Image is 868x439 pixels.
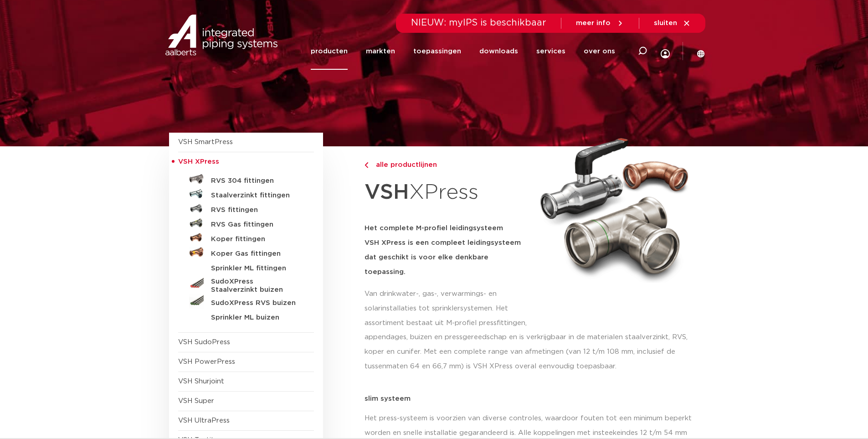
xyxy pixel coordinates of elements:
h1: XPress [365,175,529,210]
a: Sprinkler ML fittingen [178,259,314,274]
span: VSH XPress [178,158,219,165]
h5: RVS fittingen [211,206,301,214]
a: SudoXPress Staalverzinkt buizen [178,274,314,294]
a: services [536,33,565,70]
a: Koper fittingen [178,230,314,245]
a: producten [311,33,348,70]
h5: SudoXPress RVS buizen [211,299,301,307]
h5: RVS 304 fittingen [211,177,301,185]
a: toepassingen [413,33,461,70]
h5: Sprinkler ML buizen [211,314,301,322]
span: NIEUW: myIPS is beschikbaar [411,18,546,27]
span: sluiten [654,20,677,26]
a: RVS 304 fittingen [178,172,314,186]
h5: Sprinkler ML fittingen [211,264,301,273]
a: meer info [576,19,624,27]
a: sluiten [654,19,691,27]
h5: Staalverzinkt fittingen [211,191,301,200]
a: VSH UltraPress [178,417,230,424]
a: VSH SudoPress [178,339,230,346]
a: VSH PowerPress [178,358,235,365]
p: Van drinkwater-, gas-, verwarmings- en solarinstallaties tot sprinklersystemen. Het assortiment b... [365,287,529,331]
nav: Menu [311,33,615,70]
a: RVS fittingen [178,201,314,216]
strong: VSH [365,182,409,203]
span: alle productlijnen [370,161,437,168]
h5: Koper Gas fittingen [211,250,301,258]
a: Sprinkler ML buizen [178,309,314,323]
img: chevron-right.svg [365,162,368,168]
a: SudoXPress RVS buizen [178,294,314,309]
a: VSH Shurjoint [178,378,224,385]
p: appendages, buizen en pressgereedschap en is verkrijgbaar in de materialen staalverzinkt, RVS, ko... [365,330,699,374]
a: downloads [479,33,518,70]
h5: Het complete M-profiel leidingsysteem VSH XPress is een compleet leidingsysteem dat geschikt is v... [365,221,529,279]
a: VSH Super [178,398,214,404]
h5: Koper fittingen [211,235,301,243]
p: slim systeem [365,395,699,402]
h5: SudoXPress Staalverzinkt buizen [211,278,301,294]
a: markten [366,33,395,70]
a: Koper Gas fittingen [178,245,314,259]
span: meer info [576,20,611,26]
a: over ons [584,33,615,70]
a: alle productlijnen [365,160,529,170]
div: my IPS [661,30,670,72]
a: Staalverzinkt fittingen [178,186,314,201]
a: VSH SmartPress [178,139,233,145]
a: RVS Gas fittingen [178,216,314,230]
h5: RVS Gas fittingen [211,221,301,229]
